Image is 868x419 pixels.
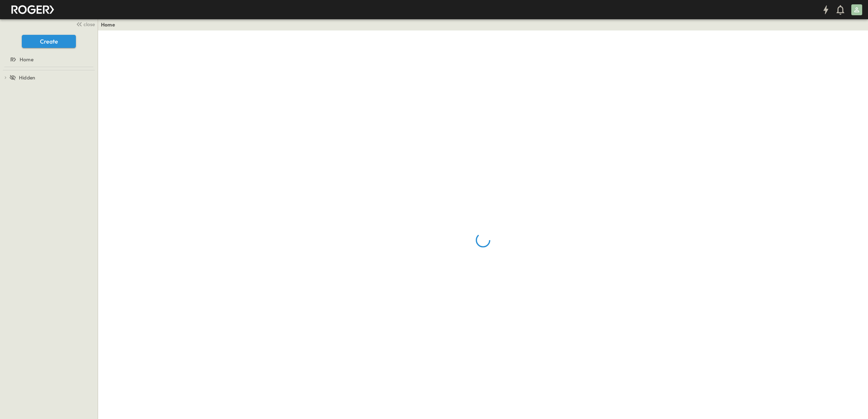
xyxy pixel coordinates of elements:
span: close [84,21,95,28]
button: Create [22,35,76,48]
a: Home [101,21,115,28]
a: Home [1,54,95,65]
span: Hidden [19,74,35,81]
span: Home [20,56,33,63]
button: close [73,19,96,29]
nav: breadcrumbs [101,21,119,28]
